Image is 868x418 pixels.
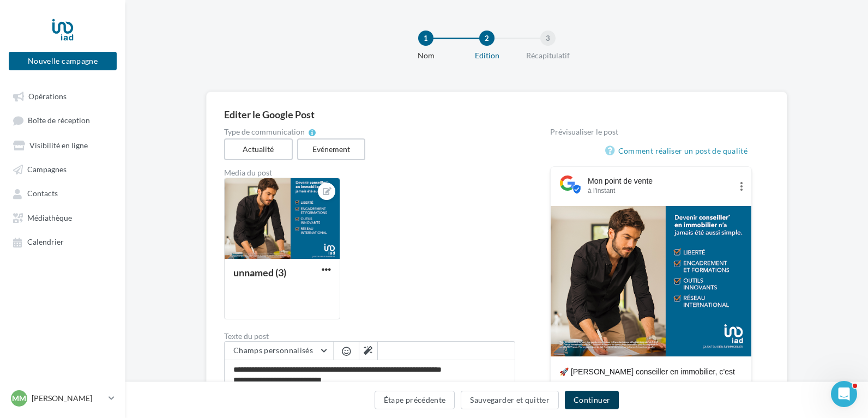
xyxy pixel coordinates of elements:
label: Texte du post [224,332,515,340]
button: Continuer [565,391,619,409]
span: Campagnes [27,165,67,174]
span: Opérations [28,92,67,101]
a: Campagnes [7,159,119,179]
a: Contacts [7,183,119,203]
a: Opérations [7,86,119,106]
span: Médiathèque [27,213,72,222]
button: Sauvegarder et quitter [461,391,559,409]
a: Calendrier [7,232,119,251]
span: Boîte de réception [28,116,90,125]
span: Calendrier [27,238,64,247]
button: Étape précédente [375,391,455,409]
span: Visibilité en ligne [29,141,88,150]
div: à l'instant [588,186,732,195]
a: Boîte de réception [7,110,119,130]
label: Evénement [297,138,366,160]
button: Champs personnalisés [225,342,333,360]
a: MM [PERSON_NAME] [9,388,117,409]
a: Comment réaliser un post de qualité [605,144,752,157]
img: unnamed (3) [551,206,751,356]
div: Editer le Google Post [224,110,769,119]
span: MM [12,393,26,404]
span: Contacts [27,189,58,198]
span: Type de communication [224,128,305,136]
iframe: Intercom live chat [831,381,857,407]
a: Visibilité en ligne [7,135,119,155]
button: Nouvelle campagne [9,52,117,70]
div: Media du post [224,169,515,177]
div: Edition [452,50,522,61]
div: 1 [418,31,433,46]
div: Récapitulatif [513,50,583,61]
label: Actualité [224,138,293,160]
p: [PERSON_NAME] [32,393,104,404]
div: 3 [540,31,556,46]
div: unnamed (3) [233,266,286,278]
div: 2 [479,31,495,46]
span: Champs personnalisés [233,346,313,355]
div: Nom [391,50,461,61]
div: Prévisualiser le post [550,128,752,136]
div: Mon point de vente [588,175,732,186]
a: Médiathèque [7,208,119,227]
